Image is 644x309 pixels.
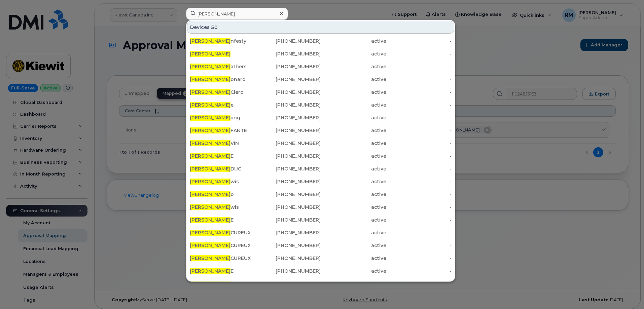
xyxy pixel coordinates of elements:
span: [PERSON_NAME] [190,191,230,197]
div: [PHONE_NUMBER] [255,140,321,147]
span: [PERSON_NAME] [190,102,230,108]
div: wis [190,178,255,185]
div: - [386,280,452,287]
div: active [321,165,386,172]
div: E [190,268,255,274]
span: [PERSON_NAME] [190,140,230,146]
div: e [190,102,255,108]
a: [PERSON_NAME]E[PHONE_NUMBER]active- [187,265,454,277]
div: - [386,229,452,236]
div: CUREUX [190,255,255,262]
a: [PERSON_NAME]VIN[PHONE_NUMBER]active- [187,137,454,149]
a: [PERSON_NAME]o[PHONE_NUMBER]active- [187,188,454,200]
iframe: Messenger Launcher [615,280,639,304]
div: onard [190,76,255,83]
div: active [321,140,386,147]
span: [PERSON_NAME] [190,64,230,70]
div: - [386,255,452,262]
a: [PERSON_NAME]FANTE[PHONE_NUMBER]active- [187,124,454,137]
div: [PHONE_NUMBER] [255,153,321,159]
div: Devices [187,21,454,34]
a: [PERSON_NAME]e[PHONE_NUMBER]active- [187,99,454,111]
div: athers [190,63,255,70]
div: CUREUX [190,229,255,236]
div: - [386,191,452,198]
a: [PERSON_NAME]Clerc[PHONE_NUMBER]active- [187,86,454,98]
div: - [386,153,452,159]
div: - [386,63,452,70]
a: [PERSON_NAME]wis[PHONE_NUMBER]active- [187,201,454,213]
div: active [321,191,386,198]
div: active [321,89,386,95]
a: [PERSON_NAME]wis[PHONE_NUMBER]active- [187,278,454,290]
a: [PERSON_NAME][PHONE_NUMBER]active- [187,48,454,60]
div: active [321,204,386,210]
div: active [321,178,386,185]
div: [PHONE_NUMBER] [255,191,321,198]
a: [PERSON_NAME]ung[PHONE_NUMBER]active- [187,112,454,124]
div: [PHONE_NUMBER] [255,178,321,185]
span: 50 [211,24,218,31]
div: [PHONE_NUMBER] [255,127,321,134]
div: [PHONE_NUMBER] [255,89,321,95]
div: o [190,191,255,198]
div: FANTE [190,127,255,134]
span: [PERSON_NAME] [190,89,230,95]
a: [PERSON_NAME]DUC[PHONE_NUMBER]active- [187,163,454,175]
a: [PERSON_NAME]E[PHONE_NUMBER]active- [187,150,454,162]
span: [PERSON_NAME] [190,51,230,57]
div: active [321,153,386,159]
div: - [386,50,452,57]
span: [PERSON_NAME] [190,153,230,159]
div: - [386,268,452,274]
div: [PHONE_NUMBER] [255,229,321,236]
div: [PHONE_NUMBER] [255,102,321,108]
div: - [386,178,452,185]
div: active [321,127,386,134]
div: nfesty [190,38,255,44]
div: [PHONE_NUMBER] [255,63,321,70]
div: [PHONE_NUMBER] [255,165,321,172]
span: [PERSON_NAME] [190,166,230,172]
div: active [321,38,386,44]
div: wis [190,280,255,287]
div: [PHONE_NUMBER] [255,268,321,274]
div: active [321,229,386,236]
div: - [386,127,452,134]
a: [PERSON_NAME]CUREUX[PHONE_NUMBER]active- [187,252,454,264]
div: [PHONE_NUMBER] [255,255,321,262]
div: - [386,76,452,83]
div: - [386,89,452,95]
span: [PERSON_NAME] [190,230,230,236]
a: [PERSON_NAME]wis[PHONE_NUMBER]active- [187,176,454,188]
div: active [321,268,386,274]
div: active [321,255,386,262]
div: DUC [190,165,255,172]
div: - [386,140,452,147]
div: active [321,280,386,287]
div: E [190,153,255,159]
div: - [386,114,452,121]
div: - [386,38,452,44]
span: [PERSON_NAME] [190,204,230,210]
div: [PHONE_NUMBER] [255,217,321,223]
div: active [321,242,386,249]
div: - [386,165,452,172]
div: [PHONE_NUMBER] [255,114,321,121]
a: [PERSON_NAME]CUREUX[PHONE_NUMBER]active- [187,227,454,239]
a: [PERSON_NAME]nfesty[PHONE_NUMBER]active- [187,35,454,47]
div: active [321,63,386,70]
div: E [190,217,255,223]
div: [PHONE_NUMBER] [255,50,321,57]
span: [PERSON_NAME] [190,38,230,44]
div: ung [190,114,255,121]
div: active [321,102,386,108]
div: active [321,76,386,83]
div: CUREUX [190,242,255,249]
div: - [386,102,452,108]
div: - [386,242,452,249]
div: Clerc [190,89,255,95]
span: [PERSON_NAME] [190,76,230,82]
div: active [321,114,386,121]
div: [PHONE_NUMBER] [255,242,321,249]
